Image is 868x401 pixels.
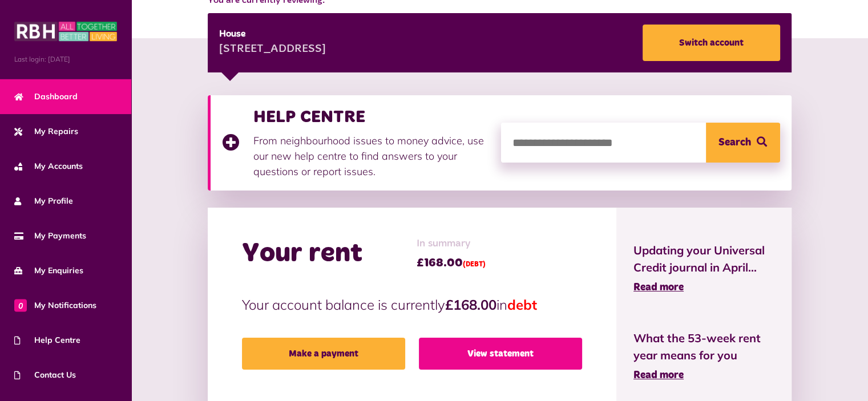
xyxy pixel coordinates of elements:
[419,338,582,370] a: View statement
[14,54,117,64] span: Last login: [DATE]
[14,125,78,137] span: My Repairs
[14,299,27,311] span: 0
[633,370,684,380] span: Read more
[706,123,780,163] button: Search
[219,41,326,58] div: [STREET_ADDRESS]
[718,123,751,163] span: Search
[633,242,774,295] a: Updating your Universal Credit journal in April... Read more
[633,282,684,293] span: Read more
[417,236,486,252] span: In summary
[417,254,486,272] span: £168.00
[14,20,117,43] img: MyRBH
[14,160,83,172] span: My Accounts
[14,195,73,207] span: My Profile
[219,27,326,41] div: House
[253,107,490,127] h3: HELP CENTRE
[14,265,83,277] span: My Enquiries
[445,296,496,313] strong: £168.00
[507,296,537,313] span: debt
[463,261,486,268] span: (DEBT)
[14,230,86,242] span: My Payments
[14,299,96,311] span: My Notifications
[633,330,774,383] a: What the 53-week rent year means for you Read more
[14,334,80,346] span: Help Centre
[633,242,774,276] span: Updating your Universal Credit journal in April...
[14,369,76,381] span: Contact Us
[643,25,780,61] a: Switch account
[242,237,362,270] h2: Your rent
[633,330,774,364] span: What the 53-week rent year means for you
[14,91,78,103] span: Dashboard
[253,133,490,179] p: From neighbourhood issues to money advice, use our new help centre to find answers to your questi...
[242,294,582,315] p: Your account balance is currently in
[242,338,405,370] a: Make a payment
